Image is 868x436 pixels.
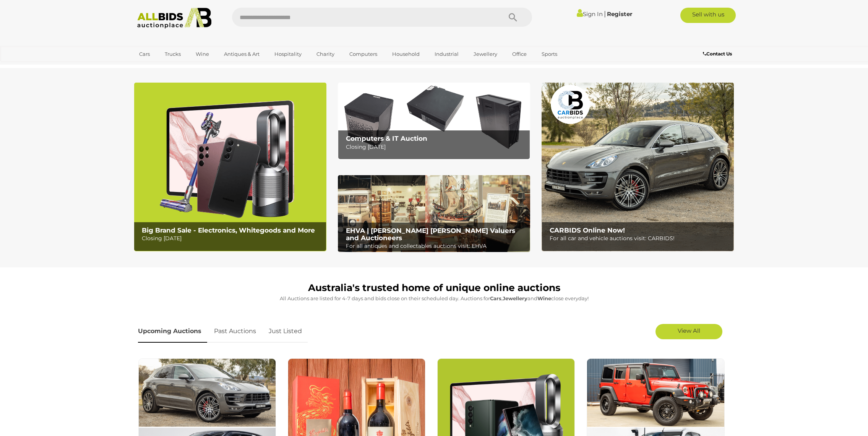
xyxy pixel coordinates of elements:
[469,48,502,60] a: Jewellery
[346,135,427,142] b: Computers & IT Auction
[680,8,736,23] a: Sell with us
[503,295,527,301] strong: Jewellery
[269,48,307,60] a: Hospitality
[655,324,722,339] a: View All
[138,294,730,303] p: All Auctions are listed for 4-7 days and bids close on their scheduled day. Auctions for , and cl...
[490,295,501,301] strong: Cars
[134,48,155,60] a: Cars
[338,175,530,252] a: EHVA | Evans Hastings Valuers and Auctioneers EHVA | [PERSON_NAME] [PERSON_NAME] Valuers and Auct...
[542,83,734,251] a: CARBIDS Online Now! CARBIDS Online Now! For all car and vehicle auctions visit: CARBIDS!
[430,48,464,60] a: Industrial
[160,48,186,60] a: Trucks
[134,83,326,251] a: Big Brand Sale - Electronics, Whitegoods and More Big Brand Sale - Electronics, Whitegoods and Mo...
[607,10,632,18] a: Register
[703,51,732,57] b: Contact Us
[138,320,207,343] a: Upcoming Auctions
[338,175,530,252] img: EHVA | Evans Hastings Valuers and Auctioneers
[134,83,326,251] img: Big Brand Sale - Electronics, Whitegoods and More
[577,10,603,18] a: Sign In
[133,8,216,29] img: Allbids.com.au
[550,234,730,243] p: For all car and vehicle auctions visit: CARBIDS!
[142,234,322,243] p: Closing [DATE]
[138,283,730,293] h1: Australia's trusted home of unique online auctions
[219,48,264,60] a: Antiques & Art
[346,227,515,242] b: EHVA | [PERSON_NAME] [PERSON_NAME] Valuers and Auctioneers
[346,241,526,251] p: For all antiques and collectables auctions visit: EHVA
[507,48,532,60] a: Office
[338,83,530,159] a: Computers & IT Auction Computers & IT Auction Closing [DATE]
[191,48,214,60] a: Wine
[263,320,308,343] a: Just Listed
[537,48,562,60] a: Sports
[312,48,339,60] a: Charity
[208,320,262,343] a: Past Auctions
[703,50,734,58] a: Contact Us
[604,10,606,18] span: |
[494,8,532,27] button: Search
[678,327,700,334] span: View All
[338,83,530,159] img: Computers & IT Auction
[387,48,425,60] a: Household
[550,226,625,234] b: CARBIDS Online Now!
[542,83,734,251] img: CARBIDS Online Now!
[134,60,198,73] a: [GEOGRAPHIC_DATA]
[537,295,551,301] strong: Wine
[346,142,526,152] p: Closing [DATE]
[344,48,382,60] a: Computers
[142,226,315,234] b: Big Brand Sale - Electronics, Whitegoods and More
